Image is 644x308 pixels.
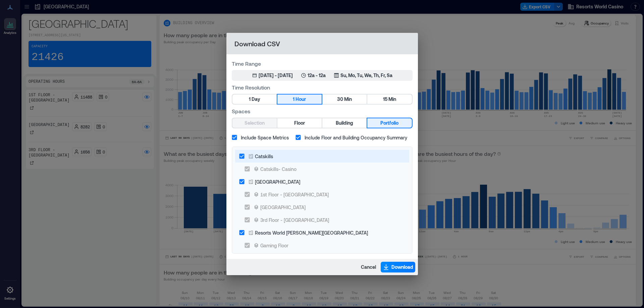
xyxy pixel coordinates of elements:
[260,204,306,211] div: [GEOGRAPHIC_DATA]
[293,95,294,104] span: 1
[252,95,260,104] span: Day
[305,134,407,141] span: Include Floor and Building Occupancy Summary
[308,72,326,79] p: 12a - 12a
[359,262,378,272] button: Cancel
[255,153,273,160] div: Catskills
[294,119,305,127] span: Floor
[232,107,413,115] label: Spaces
[260,242,288,249] div: Gaming Floor
[277,95,322,104] button: 1 Hour
[277,118,322,128] button: Floor
[232,95,277,104] button: 1 Day
[232,83,413,91] label: Time Resolution
[367,95,412,104] button: 15 Min
[336,119,353,127] span: Building
[255,229,368,236] div: Resorts World [PERSON_NAME][GEOGRAPHIC_DATA]
[383,95,387,104] span: 15
[380,119,398,127] span: Portfolio
[226,33,418,54] h2: Download CSV
[322,95,367,104] button: 30 Min
[388,95,396,104] span: Min
[391,264,413,270] span: Download
[361,264,376,270] span: Cancel
[232,60,413,67] label: Time Range
[322,118,367,128] button: Building
[260,166,297,173] div: Catskills- Casino
[367,118,412,128] button: Portfolio
[232,70,413,81] button: [DATE] - [DATE]12a - 12aSu, Mo, Tu, We, Th, Fr, Sa
[381,262,415,272] button: Download
[249,95,251,104] span: 1
[260,217,329,224] div: 3rd Floor - [GEOGRAPHIC_DATA]
[296,95,306,104] span: Hour
[337,95,343,104] span: 30
[344,95,352,104] span: Min
[340,72,392,79] p: Su, Mo, Tu, We, Th, Fr, Sa
[260,191,329,198] div: 1st Floor - [GEOGRAPHIC_DATA]
[255,178,300,185] div: [GEOGRAPHIC_DATA]
[241,134,289,141] span: Include Space Metrics
[259,72,293,79] div: [DATE] - [DATE]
